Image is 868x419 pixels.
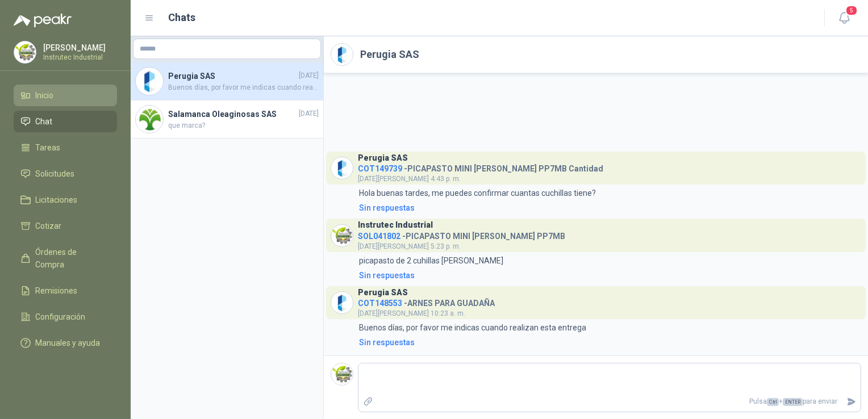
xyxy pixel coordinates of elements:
span: Chat [35,115,52,128]
a: Company LogoSalamanca Oleaginosas SAS[DATE]que marca? [131,100,323,139]
span: Licitaciones [35,194,77,206]
span: Cotizar [35,220,61,232]
label: Adjuntar archivos [358,392,378,412]
span: que marca? [168,120,319,131]
span: Buenos días, por favor me indicas cuando realizan esta entrega [168,82,319,93]
img: Company Logo [136,106,163,133]
span: [DATE][PERSON_NAME] 10:23 a. m. [358,309,465,317]
p: Hola buenas tardes, me puedes confirmar cuantas cuchillas tiene? [359,187,596,199]
h3: Perugia SAS [358,290,408,296]
img: Company Logo [136,68,163,95]
a: Tareas [14,137,117,158]
img: Company Logo [14,41,36,63]
span: 5 [845,5,858,16]
img: Company Logo [331,225,353,246]
a: Configuración [14,306,117,328]
span: Tareas [35,141,60,154]
span: SOL041802 [358,232,400,241]
span: Solicitudes [35,167,74,180]
span: Inicio [35,89,53,102]
p: Pulsa + para enviar [378,392,842,412]
a: Órdenes de Compra [14,241,117,275]
div: Sin respuestas [359,336,415,349]
span: COT149739 [358,164,402,173]
h3: Perugia SAS [358,155,408,161]
h4: - PICAPASTO MINI [PERSON_NAME] PP7MB Cantidad [358,161,603,172]
img: Company Logo [331,292,353,313]
span: ENTER [783,398,803,406]
span: Órdenes de Compra [35,246,106,271]
p: Instrutec Industrial [43,54,114,61]
a: Licitaciones [14,189,117,211]
img: Company Logo [331,157,353,179]
a: Company LogoPerugia SAS[DATE]Buenos días, por favor me indicas cuando realizan esta entrega [131,62,323,100]
a: Manuales y ayuda [14,332,117,354]
span: Manuales y ayuda [35,337,100,349]
span: Remisiones [35,284,77,297]
h2: Perugia SAS [360,47,419,62]
div: Sin respuestas [359,269,415,282]
span: Ctrl [767,398,779,406]
h1: Chats [168,10,195,26]
a: Solicitudes [14,163,117,185]
a: Sin respuestas [357,336,861,349]
p: Buenos días, por favor me indicas cuando realizan esta entrega [359,321,586,334]
p: picapasto de 2 cuhillas [PERSON_NAME] [359,254,503,267]
a: Sin respuestas [357,202,861,214]
a: Sin respuestas [357,269,861,282]
span: [DATE] [299,108,319,119]
span: Configuración [35,311,85,323]
a: Cotizar [14,215,117,237]
button: 5 [834,8,854,28]
a: Remisiones [14,280,117,301]
a: Chat [14,111,117,132]
span: [DATE][PERSON_NAME] 4:43 p. m. [358,175,461,183]
h4: Perugia SAS [168,70,297,82]
button: Enviar [842,392,861,412]
span: COT148553 [358,299,402,308]
p: [PERSON_NAME] [43,44,114,52]
h4: - PICAPASTO MINI [PERSON_NAME] PP7MB [358,229,565,240]
h4: Salamanca Oleaginosas SAS [168,108,297,120]
div: Sin respuestas [359,202,415,214]
h4: - ARNES PARA GUADAÑA [358,296,495,307]
h3: Instrutec Industrial [358,222,433,228]
span: [DATE][PERSON_NAME] 5:23 p. m. [358,242,461,250]
span: [DATE] [299,70,319,81]
a: Inicio [14,85,117,106]
img: Logo peakr [14,14,72,27]
img: Company Logo [331,44,353,65]
img: Company Logo [331,363,353,385]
